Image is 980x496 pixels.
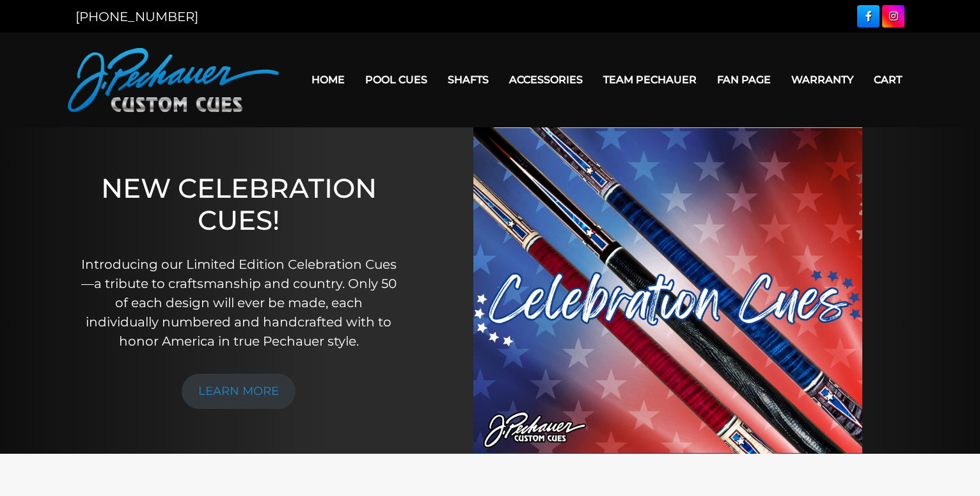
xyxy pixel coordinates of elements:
img: Pechauer Custom Cues [68,48,279,112]
a: Warranty [781,63,864,96]
a: [PHONE_NUMBER] [75,9,198,24]
a: Fan Page [707,63,781,96]
h1: NEW CELEBRATION CUES! [80,172,397,237]
a: Team Pechauer [593,63,707,96]
p: Introducing our Limited Edition Celebration Cues—a tribute to craftsmanship and country. Only 50 ... [80,255,397,351]
a: Pool Cues [355,63,438,96]
a: Home [301,63,355,96]
a: Accessories [499,63,593,96]
a: LEARN MORE [182,374,296,409]
a: Cart [864,63,912,96]
a: Shafts [438,63,499,96]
